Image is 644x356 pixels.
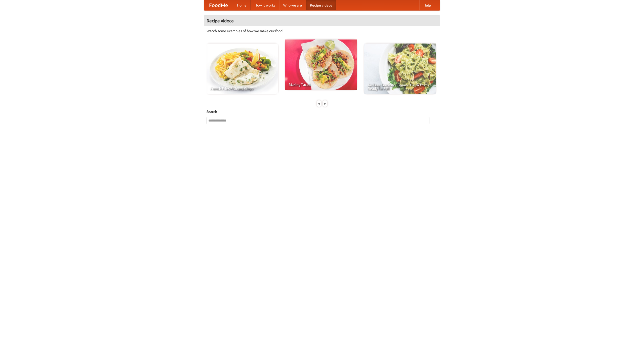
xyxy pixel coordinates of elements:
[323,100,327,107] div: »
[317,100,321,107] div: «
[207,44,278,94] a: French Fries Fish and Chips
[204,16,440,26] h4: Recipe videos
[279,0,306,10] a: Who we are
[207,109,437,114] h5: Search
[306,0,336,10] a: Recipe videos
[285,39,357,90] a: Making Tacos
[368,83,432,90] span: An Easy, Summery Tomato Pasta That's Ready for Fall
[289,83,353,86] span: Making Tacos
[210,87,274,90] span: French Fries Fish and Chips
[233,0,251,10] a: Home
[364,44,436,94] a: An Easy, Summery Tomato Pasta That's Ready for Fall
[204,0,233,10] a: FoodMe
[207,28,437,33] p: Watch some examples of how we make our food!
[419,0,435,10] a: Help
[251,0,279,10] a: How it works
